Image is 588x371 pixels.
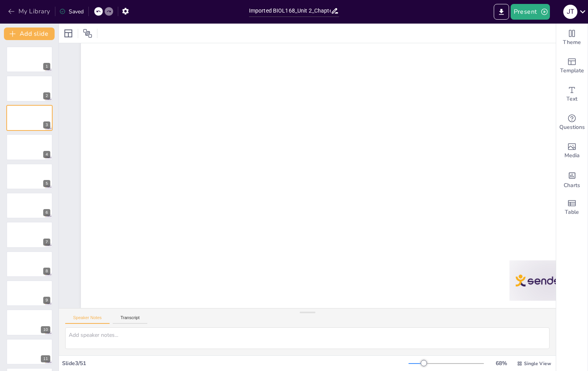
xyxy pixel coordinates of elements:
button: Speaker Notes [65,315,110,324]
span: Questions [559,123,585,132]
div: 1 [43,63,50,70]
span: Theme [563,38,581,47]
button: Export to PowerPoint [494,4,509,20]
div: Layout [62,27,75,40]
div: 68 % [492,360,511,367]
div: 8 [6,251,53,277]
div: 7 [43,239,50,246]
span: Text [566,95,577,103]
div: Add text boxes [556,80,588,108]
div: 4 [43,151,50,158]
button: Present [511,4,550,20]
div: Change the overall theme [556,24,588,52]
div: 8 [43,268,50,275]
div: Add images, graphics, shapes or video [556,137,588,165]
div: 2 [43,92,50,99]
div: 3 [43,121,50,129]
div: 1 [6,46,53,72]
div: 9 [6,280,53,306]
button: Add slide [4,28,55,40]
div: Get real-time input from your audience [556,108,588,137]
div: Slide 3 / 51 [62,360,408,367]
div: 10 [41,326,50,333]
input: Insert title [249,5,331,17]
div: 2 [6,75,53,101]
span: Position [83,29,92,38]
div: 6 [6,193,53,219]
div: 6 [43,209,50,216]
button: My Library [6,5,53,18]
span: Charts [564,181,580,190]
span: Single View [524,360,551,367]
div: 11 [6,339,53,365]
div: Add charts and graphs [556,165,588,193]
div: Add a table [556,193,588,222]
div: 3 [6,105,53,131]
div: J T [563,5,577,19]
span: Table [565,208,579,217]
span: Template [560,66,584,75]
div: 5 [6,163,53,189]
div: 11 [41,355,50,362]
div: 4 [6,134,53,160]
button: Transcript [113,315,148,324]
div: 10 [6,309,53,335]
div: Add ready made slides [556,52,588,80]
div: 9 [43,297,50,304]
button: J T [563,4,577,20]
div: Saved [59,8,84,15]
div: 7 [6,222,53,248]
span: Media [564,151,580,160]
div: 5 [43,180,50,187]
